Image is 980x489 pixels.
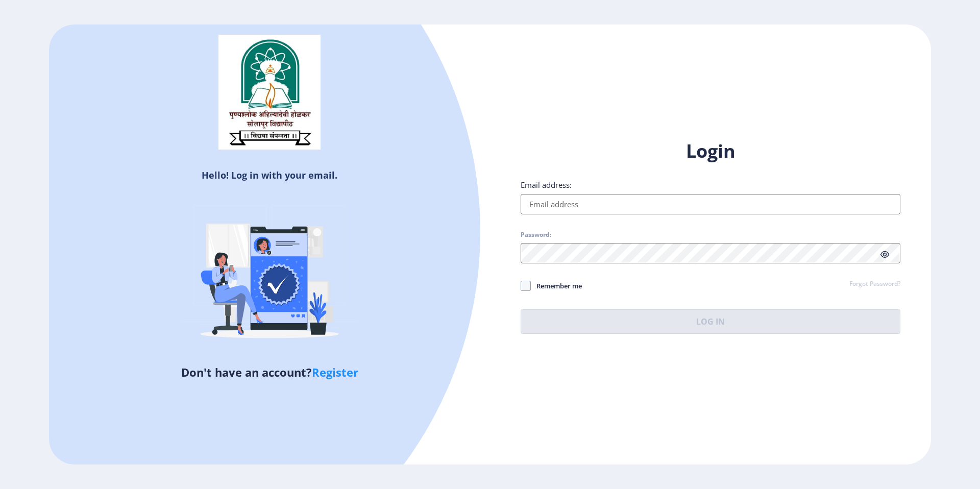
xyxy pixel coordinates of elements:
a: Register [312,364,358,380]
h5: Don't have an account? [57,364,482,380]
input: Email address [521,194,900,214]
label: Email address: [521,180,572,190]
img: sulogo.png [218,35,321,150]
label: Password: [521,231,551,239]
button: Log In [521,309,900,334]
img: Verified-rafiki.svg [180,185,359,364]
span: Remember me [531,280,582,292]
a: Forgot Password? [849,280,900,289]
h1: Login [521,139,900,163]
